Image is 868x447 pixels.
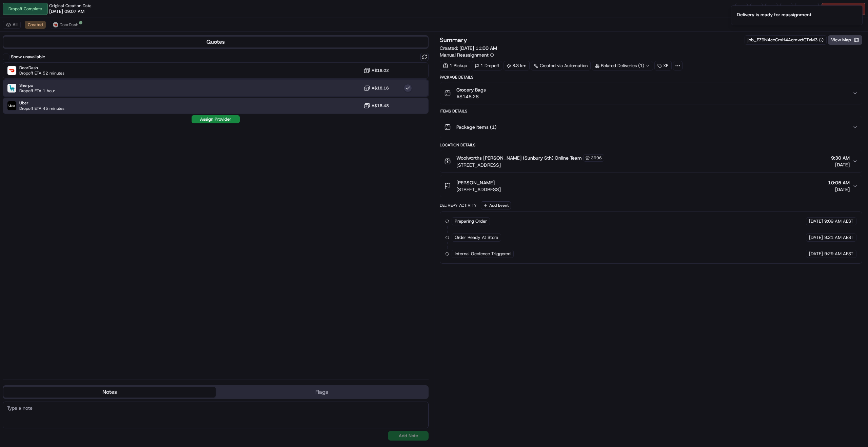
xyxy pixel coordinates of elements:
[50,21,81,29] button: DoorDash
[49,8,84,15] span: [DATE] 09:07 AM
[363,85,389,92] button: A$18.16
[440,52,489,58] span: Manual Reassignment
[19,70,64,76] span: Dropoff ETA 52 minutes
[363,67,389,74] button: A$18.02
[824,251,853,257] span: 9:29 AM AEST
[19,100,64,106] span: Uber
[440,175,862,197] button: [PERSON_NAME][STREET_ADDRESS]10:05 AM[DATE]
[809,218,823,224] span: [DATE]
[440,116,862,138] button: Package Items (1)
[456,86,486,93] span: Grocery Bags
[654,61,672,70] div: XP
[3,387,216,398] button: Notes
[372,85,389,91] span: A$18.16
[592,61,653,70] div: Related Deliveries (1)
[831,161,850,168] span: [DATE]
[7,84,16,93] img: Sherpa
[7,66,16,75] img: DoorDash
[824,218,853,224] span: 9:09 AM AEST
[440,142,862,148] div: Location Details
[11,54,45,60] label: Show unavailable
[455,251,511,257] span: Internal Geofence Triggered
[809,251,823,257] span: [DATE]
[19,88,55,94] span: Dropoff ETA 1 hour
[363,102,389,109] button: A$18.48
[19,65,64,70] span: DoorDash
[440,150,862,172] button: Woolworths [PERSON_NAME] (Sunbury Sth) Online Team3996[STREET_ADDRESS]9:30 AM[DATE]
[531,61,591,70] a: Created via Automation
[440,52,494,58] button: Manual Reassignment
[456,124,496,130] span: Package Items ( 1 )
[591,155,602,161] span: 3996
[472,61,502,70] div: 1 Dropoff
[216,387,428,398] button: Flags
[7,101,16,110] img: Uber
[440,45,497,52] span: Created:
[440,37,467,43] h3: Summary
[456,93,486,100] span: A$148.28
[440,108,862,114] div: Items Details
[440,61,470,70] div: 1 Pickup
[828,179,850,186] span: 10:05 AM
[60,22,78,27] span: DoorDash
[19,83,55,88] span: Sherpa
[372,103,389,108] span: A$18.48
[456,162,604,168] span: [STREET_ADDRESS]
[748,37,824,43] button: job_EZ9hi4ccCmH4AemwdGTxM3
[19,106,64,111] span: Dropoff ETA 45 minutes
[192,115,240,123] button: Assign Provider
[3,37,428,47] button: Quotes
[3,21,21,29] button: All
[53,22,58,27] img: doordash_logo_v2.png
[28,22,43,27] span: Created
[809,235,823,241] span: [DATE]
[456,155,582,161] span: Woolworths [PERSON_NAME] (Sunbury Sth) Online Team
[25,21,46,29] button: Created
[481,201,511,209] button: Add Event
[831,155,850,161] span: 9:30 AM
[456,186,501,193] span: [STREET_ADDRESS]
[828,35,862,45] button: View Map
[459,45,497,51] span: [DATE] 11:00 AM
[440,75,862,80] div: Package Details
[456,179,495,186] span: [PERSON_NAME]
[824,235,853,241] span: 9:21 AM AEST
[440,203,477,208] div: Delivery Activity
[440,82,862,104] button: Grocery BagsA$148.28
[372,68,389,73] span: A$18.02
[455,235,498,241] span: Order Ready At Store
[455,218,487,224] span: Preparing Order
[49,3,92,8] span: Original Creation Date
[737,11,811,18] div: Delivery is ready for reassignment
[504,61,530,70] div: 8.3 km
[828,186,850,193] span: [DATE]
